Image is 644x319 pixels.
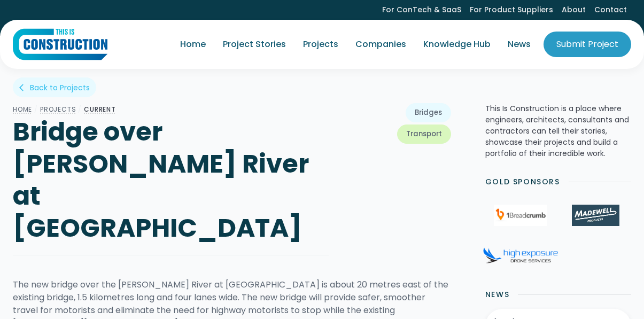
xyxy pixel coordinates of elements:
[214,29,294,59] a: Project Stories
[406,103,451,122] a: Bridges
[294,29,347,59] a: Projects
[556,38,618,51] div: Submit Project
[483,247,558,263] img: High Exposure
[30,82,90,93] div: Back to Projects
[40,105,76,114] a: Projects
[32,103,40,116] div: /
[13,28,107,60] img: This Is Construction Logo
[13,116,329,244] h1: Bridge over [PERSON_NAME] River at [GEOGRAPHIC_DATA]
[485,103,631,159] p: This Is Construction is a place where engineers, architects, consultants and contractors can tell...
[494,205,547,226] img: 1Breadcrumb
[172,29,214,59] a: Home
[13,28,107,60] a: home
[544,32,631,57] a: Submit Project
[499,29,539,59] a: News
[13,105,32,114] a: Home
[572,205,619,226] img: Madewell Products
[84,105,116,114] a: CURRENT
[347,29,415,59] a: Companies
[485,176,560,188] h2: Gold Sponsors
[415,29,499,59] a: Knowledge Hub
[485,289,509,300] h2: News
[397,125,451,144] a: Transport
[76,103,84,116] div: /
[13,77,96,97] a: arrow_back_iosBack to Projects
[19,82,28,93] div: arrow_back_ios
